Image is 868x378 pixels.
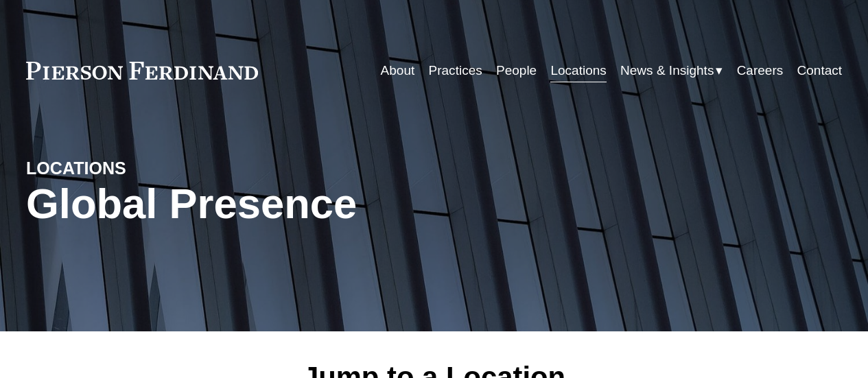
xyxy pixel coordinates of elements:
a: People [496,58,537,84]
h1: Global Presence [26,180,570,228]
a: Locations [550,58,606,84]
a: Contact [797,58,843,84]
span: News & Insights [620,59,714,82]
a: Practices [429,58,482,84]
a: About [381,58,415,84]
h4: LOCATIONS [26,158,230,180]
a: folder dropdown [620,58,723,84]
a: Careers [737,58,784,84]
